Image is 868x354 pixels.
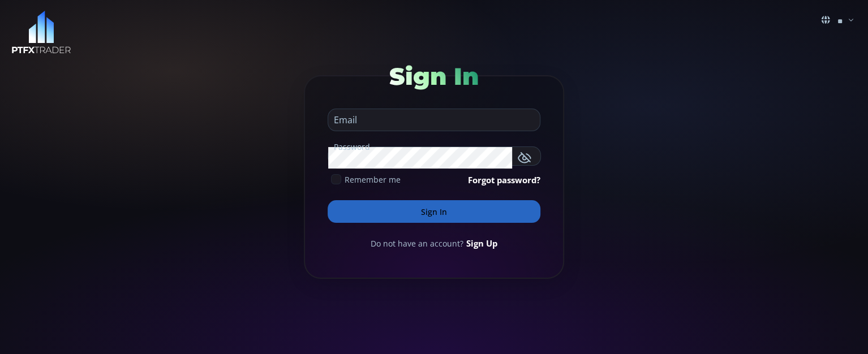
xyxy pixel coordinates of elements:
span: Remember me [345,174,401,185]
button: Sign In [328,200,540,223]
div: Do not have an account? [328,237,540,249]
a: Forgot password? [468,174,540,186]
a: Sign Up [466,237,497,249]
span: Sign In [389,62,479,91]
img: LOGO [11,11,71,54]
